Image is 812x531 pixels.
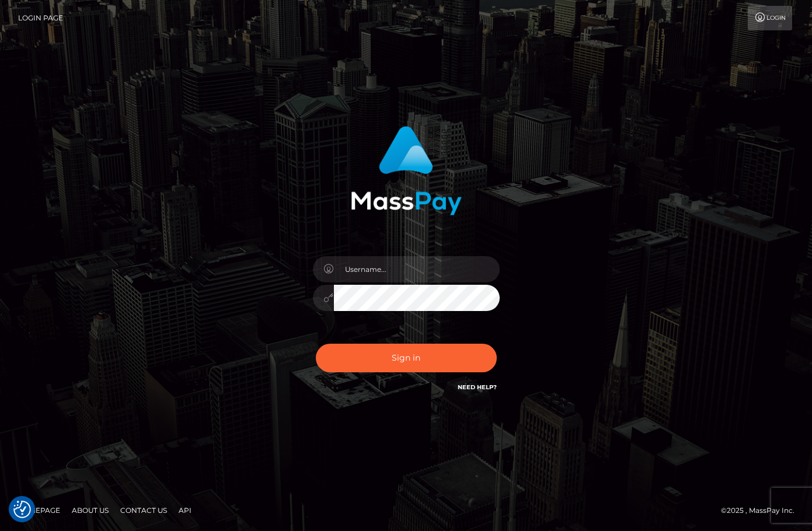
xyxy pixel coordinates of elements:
[334,256,500,282] input: Username...
[721,504,803,517] div: © 2025 , MassPay Inc.
[316,344,497,372] button: Sign in
[748,6,792,30] a: Login
[13,501,31,518] img: Revisit consent button
[174,501,196,519] a: API
[18,6,63,30] a: Login Page
[13,501,65,519] a: Homepage
[67,501,113,519] a: About Us
[116,501,172,519] a: Contact Us
[13,501,31,518] button: Consent Preferences
[458,383,497,391] a: Need Help?
[351,126,462,215] img: MassPay Login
